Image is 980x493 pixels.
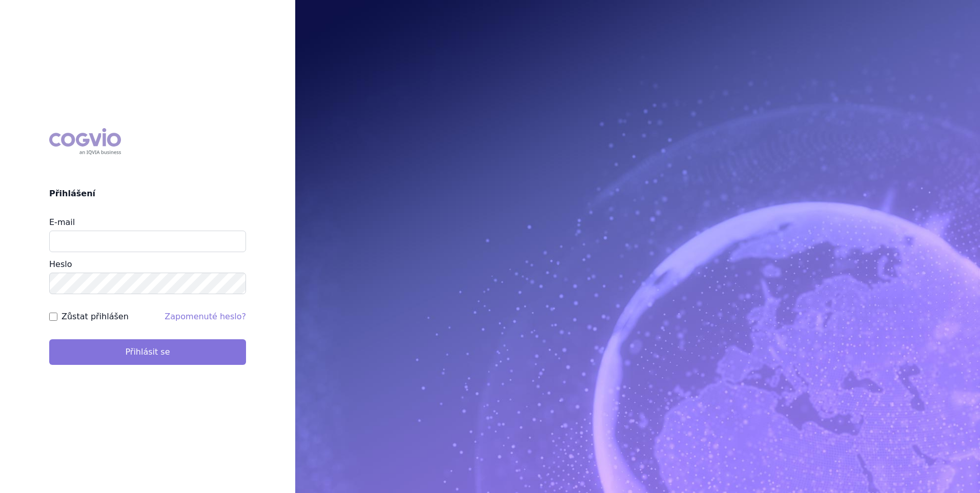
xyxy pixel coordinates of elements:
[49,188,246,200] h2: Přihlášení
[49,339,246,365] button: Přihlásit se
[165,312,246,321] a: Zapomenuté heslo?
[62,311,129,323] label: Zůstat přihlášen
[49,217,75,227] label: E-mail
[49,128,121,155] div: COGVIO
[49,259,72,269] label: Heslo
